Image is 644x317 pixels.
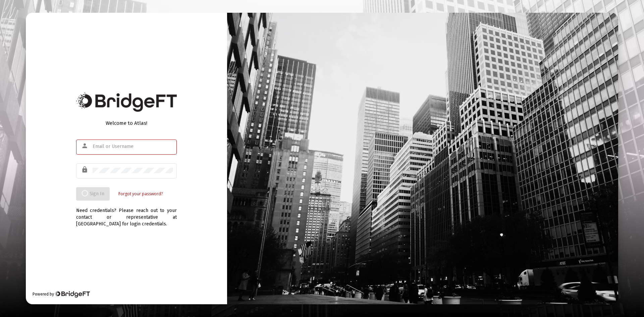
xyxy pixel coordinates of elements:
[81,166,89,174] mat-icon: lock
[76,201,177,227] div: Need credentials? Please reach out to your contact or representative at [GEOGRAPHIC_DATA] for log...
[81,142,89,150] mat-icon: person
[118,191,163,197] a: Forgot your password?
[93,144,173,149] input: Email or Username
[33,291,90,298] div: Powered by
[76,120,177,126] div: Welcome to Atlas!
[55,291,90,298] img: Bridge Financial Technology Logo
[82,191,104,197] span: Sign In
[76,93,177,112] img: Bridge Financial Technology Logo
[76,187,110,201] button: Sign In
